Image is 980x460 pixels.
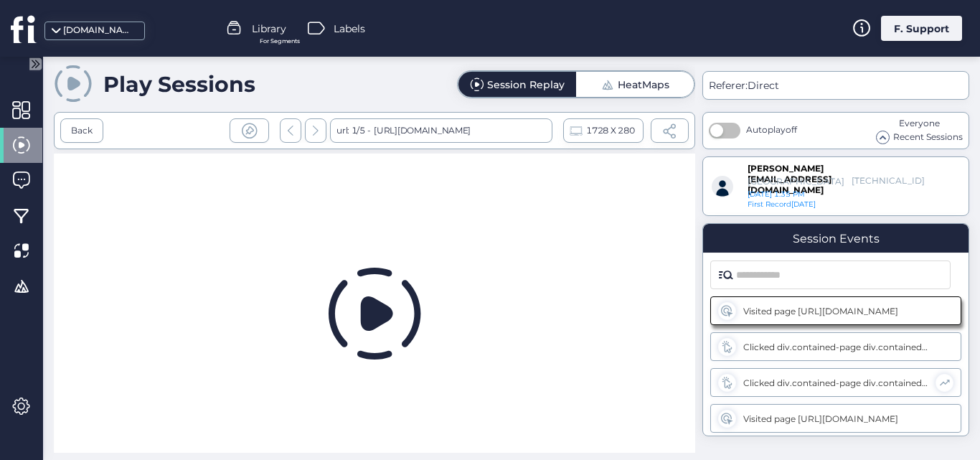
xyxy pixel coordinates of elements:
[103,71,255,98] div: Play Sessions
[748,200,791,209] span: First Record
[743,306,930,316] div: Visited page [URL][DOMAIN_NAME]
[71,124,93,138] div: Back
[748,200,825,210] div: [DATE]
[852,175,908,187] div: [TECHNICAL_ID]
[586,123,634,139] span: 1728 X 280
[260,37,300,46] span: For Segments
[63,24,135,37] div: [DOMAIN_NAME]
[748,176,844,187] div: [GEOGRAPHIC_DATA]
[709,79,748,92] span: Referer:
[330,118,552,143] div: url: 1/5 -
[793,232,880,245] div: Session Events
[618,80,669,90] div: HeatMaps
[748,79,779,92] span: Direct
[334,21,365,37] span: Labels
[893,131,963,144] span: Recent Sessions
[786,124,797,135] span: off
[881,16,962,41] div: F. Support
[743,342,930,352] div: Clicked div.contained-page div.contained-page-body div.flex-con.is-grow.primary-columns-con.no-mi...
[748,163,818,175] div: [PERSON_NAME][EMAIL_ADDRESS][DOMAIN_NAME]
[743,377,928,388] div: Clicked div.contained-page div.contained-page-header div.common-top-nav-menu.flex-con.is-grow.sm-...
[487,80,565,90] div: Session Replay
[746,124,797,135] span: Autoplay
[370,118,471,143] div: [URL][DOMAIN_NAME]
[743,413,930,424] div: Visited page [URL][DOMAIN_NAME]
[748,189,861,200] div: [DATE] 1:35 PM
[876,117,963,131] div: Everyone
[252,21,286,37] span: Library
